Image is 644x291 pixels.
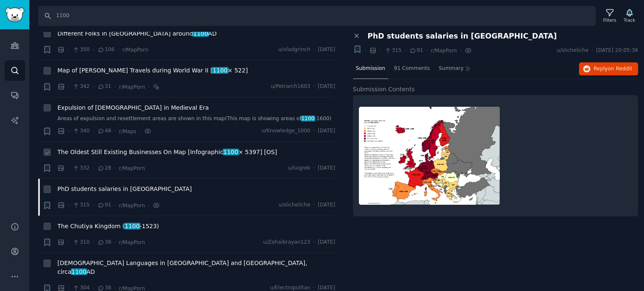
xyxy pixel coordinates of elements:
span: Different Folks in [GEOGRAPHIC_DATA] around AD [57,29,217,38]
span: Reply [594,65,632,73]
span: · [313,201,315,209]
a: PhD students salaries in [GEOGRAPHIC_DATA] [57,185,192,193]
span: 332 [73,165,90,172]
span: r/MapPorn [119,239,145,245]
span: · [68,164,70,173]
span: u/Knowledge_1000 [262,127,311,135]
a: Map of [PERSON_NAME] Travels during World War II [1100× 522] [57,66,248,75]
span: · [114,127,116,136]
span: 315 [73,201,90,209]
span: The Oldest Still Existing Businesses On Map [Infographic × 5397] [OS] [57,148,277,157]
span: · [148,82,150,91]
button: Replyon Reddit [579,62,638,76]
span: 1100 [212,67,228,74]
span: 315 [384,47,402,54]
span: 91 [409,47,423,54]
a: Different Folks in [GEOGRAPHIC_DATA] around1100AD [57,29,217,38]
span: r/MapPorn [119,84,145,90]
span: · [148,201,150,210]
span: · [313,46,315,54]
input: Search Keyword [38,6,596,26]
span: · [68,238,70,247]
span: · [426,46,428,55]
span: 1100 [124,223,140,229]
span: r/Maps [119,129,136,134]
span: · [365,46,366,55]
span: · [93,45,94,54]
span: PhD students salaries in [GEOGRAPHIC_DATA] [368,32,557,41]
span: 1100 [223,149,239,155]
span: [DATE] [318,127,335,135]
a: [DEMOGRAPHIC_DATA] Languages in [GEOGRAPHIC_DATA] and [GEOGRAPHIC_DATA], circa1100AD [57,259,335,276]
span: u/vladgrinch [278,46,310,54]
span: Submission [356,65,385,72]
span: · [313,83,315,90]
a: Expulsion of [DEMOGRAPHIC_DATA] in Medieval Era [57,103,209,112]
span: · [114,201,116,210]
span: · [93,201,94,210]
span: Summary [439,65,463,72]
span: Submission Contents [353,85,415,94]
span: 28 [97,165,111,172]
span: · [313,165,315,172]
span: r/MapPorn [122,47,148,53]
span: · [68,201,70,210]
span: · [117,45,119,54]
span: 1100 [301,116,315,121]
span: 1100 [192,30,209,37]
span: · [68,127,70,136]
span: · [93,238,94,247]
span: 38 [97,239,111,246]
span: 91 Comments [394,65,430,72]
span: · [114,238,116,247]
span: · [114,164,116,173]
span: 342 [73,83,90,90]
span: · [405,46,406,55]
span: · [68,45,70,54]
span: · [460,46,462,55]
span: u/Zohaibrayan123 [263,239,310,246]
span: · [592,47,593,54]
a: Areas of expulsion and resettlement areas are shown in this map(This map is showing areas of1100-... [57,115,335,123]
span: [DATE] [318,239,335,246]
span: u/slicheliche [557,47,589,54]
span: 106 [97,46,114,54]
span: · [93,127,94,136]
span: · [93,82,94,91]
div: Filters [603,17,616,23]
span: 350 [73,46,90,54]
span: [DATE] [318,201,335,209]
img: PhD students salaries in Europe [359,107,500,205]
span: r/MapPorn [431,48,457,54]
span: [DATE] [318,46,335,54]
button: Track [621,7,638,25]
span: · [139,127,141,136]
a: The Chutiya Kingdom (1100-1523) [57,222,159,231]
span: · [379,46,381,55]
span: 91 [97,201,111,209]
span: 48 [97,127,111,135]
span: r/MapPorn [119,165,145,171]
span: u/slicheliche [278,201,310,209]
span: on Reddit [608,66,632,72]
span: · [68,82,70,91]
span: · [313,239,315,246]
span: 340 [73,127,90,135]
span: [DATE] [318,83,335,90]
span: [DEMOGRAPHIC_DATA] Languages in [GEOGRAPHIC_DATA] and [GEOGRAPHIC_DATA], circa AD [57,259,335,276]
a: The Oldest Still Existing Businesses On Map [Infographic1100× 5397] [OS] [57,148,277,157]
span: · [93,164,94,173]
span: Map of [PERSON_NAME] Travels during World War II [ × 522] [57,66,248,75]
span: [DATE] [318,165,335,172]
img: GummySearch logo [5,8,24,22]
span: 31 [97,83,111,90]
span: 310 [73,239,90,246]
div: Track [624,17,635,23]
span: The Chutiya Kingdom ( -1523) [57,222,159,231]
span: 1100 [71,268,87,275]
span: u/luigrek [288,165,311,172]
span: · [114,82,116,91]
